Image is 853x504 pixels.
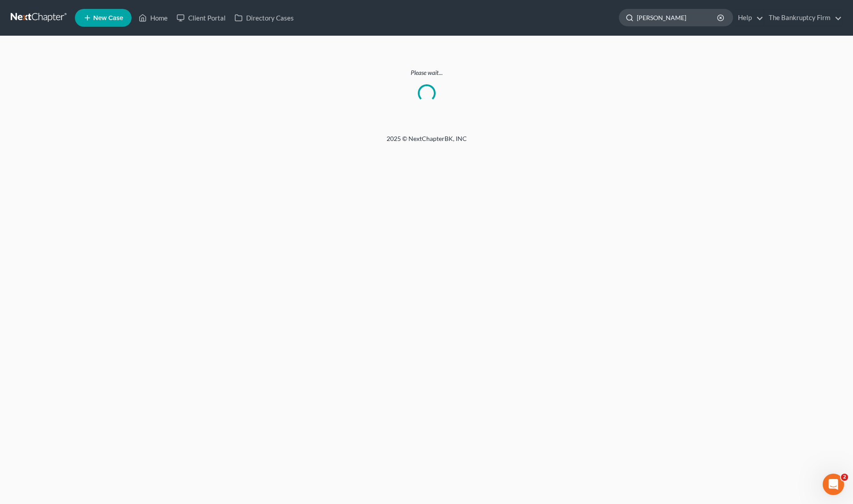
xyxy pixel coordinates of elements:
input: Search by name... [637,9,718,26]
a: Directory Cases [230,10,298,26]
a: The Bankruptcy Firm [764,10,842,26]
p: Please wait... [11,68,842,77]
a: Client Portal [172,10,230,26]
span: New Case [93,15,123,21]
iframe: Intercom live chat [823,474,844,495]
span: 2 [841,474,848,481]
div: 2025 © NextChapterBK, INC [173,134,681,150]
a: Help [733,10,763,26]
a: Home [134,10,172,26]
